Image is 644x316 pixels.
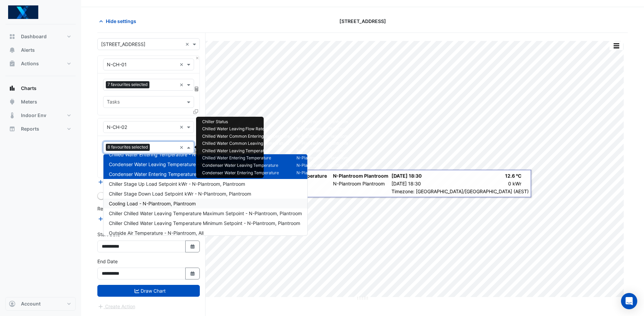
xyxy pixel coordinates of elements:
span: Indoor Env [21,112,46,119]
button: Indoor Env [5,109,76,122]
label: End Date [97,258,118,265]
span: Cooling Load - N-Plantroom, Plantroom [109,201,196,206]
span: Actions [21,60,39,67]
button: Dashboard [5,30,76,43]
app-icon: Meters [9,98,16,105]
span: Clear [180,61,185,68]
td: N-Plantroom [293,162,325,169]
app-icon: Indoor Env [9,112,16,119]
button: Reports [5,122,76,136]
button: Account [5,297,76,311]
td: N-Plantroom [293,140,325,148]
td: Chiller Status [199,118,293,126]
div: Tasks [106,98,120,107]
td: N-Plantroom [293,118,325,126]
button: Hide settings [97,15,141,27]
td: Plantroom [325,118,352,126]
app-icon: Reports [9,126,16,132]
span: Dashboard [21,33,47,40]
span: [STREET_ADDRESS] [339,18,386,25]
span: Reports [21,126,39,132]
span: 7 favourites selected [106,81,149,88]
app-escalated-ticket-create-button: Please draw the charts first [97,303,136,309]
span: Meters [21,98,37,105]
span: Condenser Water Entering Temperature - N-Plantroom, Plantroom [109,171,254,177]
span: Chiller Stage Up Load Setpoint kWr - N-Plantroom, Plantroom [109,181,245,187]
app-icon: Actions [9,60,16,67]
td: Plantroom [325,126,352,133]
td: Condenser Water Entering Temperature [199,169,293,177]
td: Condenser Water Leaving Temperature [199,162,293,169]
div: Options List [103,154,307,235]
span: Chiller Stage Down Load Setpoint kWr - N-Plantroom, Plantroom [109,191,251,197]
td: Plantroom [325,155,352,162]
span: Charts [21,85,37,92]
button: Alerts [5,43,76,57]
button: Draw Chart [97,285,200,297]
span: Clear [185,41,191,48]
td: Plantroom [325,162,352,169]
app-icon: Dashboard [9,33,16,40]
span: Hide settings [106,18,136,25]
span: Outside Air Temperature - N-Plantroom, All [109,230,204,236]
span: Clear [180,123,185,131]
button: More Options [610,42,623,50]
span: Account [21,300,41,307]
fa-icon: Select Date [190,244,196,249]
span: Condenser Water Leaving Temperature - N-Plantroom, Plantroom [109,161,254,167]
span: Clear [180,81,185,88]
app-icon: Alerts [9,47,16,53]
button: Charts [5,82,76,95]
app-icon: Charts [9,85,16,92]
span: Chiller Chilled Water Leaving Temperature Minimum Setpoint - N-Plantroom, Plantroom [109,220,300,226]
button: Add Reference Line [97,215,148,223]
td: Chilled Water Leaving Flow Rate [199,126,293,133]
td: N-Plantroom [293,155,325,162]
td: Plantroom [325,140,352,148]
td: Chilled Water Leaving Temperature [199,147,293,155]
span: Chilled Water Entering Temperature - N-Plantroom, Plantroom [109,152,245,157]
td: N-Plantroom [293,169,325,177]
button: Add Equipment [97,178,138,186]
span: Alerts [21,47,35,53]
td: Plantroom [325,147,352,155]
label: Reference Lines [97,205,133,212]
td: N-Plantroom [293,133,325,140]
div: Open Intercom Messenger [621,293,637,309]
span: Choose Function [194,86,200,92]
button: Close [195,56,199,60]
button: Close [195,118,199,123]
button: Meters [5,95,76,109]
span: Chiller Chilled Water Leaving Temperature Maximum Setpoint - N-Plantroom, Plantroom [109,210,302,216]
button: Actions [5,57,76,70]
td: Plantroom [325,169,352,177]
span: Clear [180,144,185,151]
td: N-Plantroom [293,126,325,133]
td: N-Plantroom [293,147,325,155]
fa-icon: Select Date [190,271,196,276]
span: 8 favourites selected [106,144,150,151]
td: Chilled Water Common Entering Temperature [199,133,293,140]
td: Chilled Water Common Leaving Temperature [199,140,293,148]
span: Clone Favourites and Tasks from this Equipment to other Equipment [193,109,198,114]
img: Company Logo [8,5,39,19]
td: Chilled Water Entering Temperature [199,155,293,162]
td: Plantroom [325,133,352,140]
label: Start Date [97,231,120,238]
